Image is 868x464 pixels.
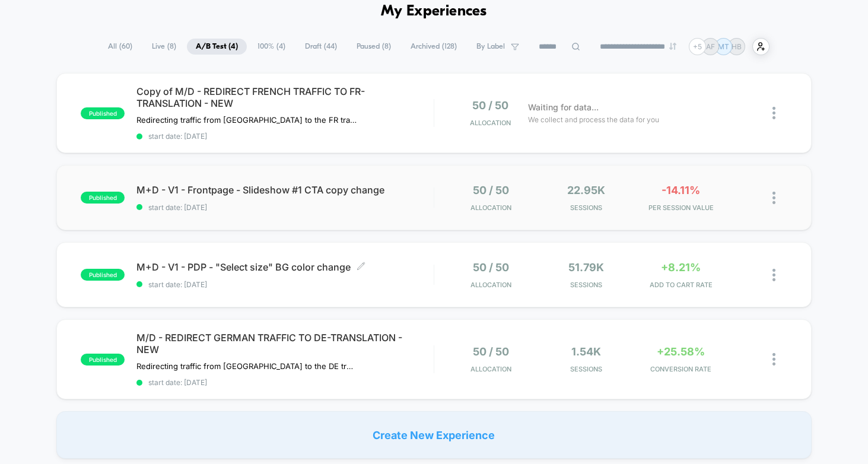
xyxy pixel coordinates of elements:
[136,332,434,355] span: M/D - REDIRECT GERMAN TRAFFIC TO DE-TRANSLATION - NEW
[470,365,511,373] span: Allocation
[81,107,125,119] span: published
[541,281,630,289] span: Sessions
[470,281,511,289] span: Allocation
[81,354,125,366] span: published
[689,38,706,55] div: + 5
[571,345,601,358] span: 1.54k
[661,261,701,274] span: +8.21%
[81,269,125,281] span: published
[472,99,508,112] span: 50 / 50
[772,269,775,281] img: close
[381,3,487,20] h1: My Experiences
[637,204,726,212] span: PER SESSION VALUE
[772,192,775,204] img: close
[637,281,726,289] span: ADD TO CART RATE
[473,345,509,358] span: 50 / 50
[136,203,434,212] span: start date: [DATE]
[81,192,125,204] span: published
[732,42,742,51] p: HB
[136,280,434,289] span: start date: [DATE]
[348,39,400,55] span: Paused ( 8 )
[657,345,705,358] span: +25.58%
[249,39,294,55] span: 100% ( 4 )
[706,42,715,51] p: AF
[669,43,676,50] img: end
[136,115,357,125] span: Redirecting traffic from [GEOGRAPHIC_DATA] to the FR translation of the website.
[136,184,434,196] span: M+D - V1 - Frontpage - Slideshow #1 CTA copy change
[473,261,509,274] span: 50 / 50
[136,378,434,387] span: start date: [DATE]
[528,114,659,125] span: We collect and process the data for you
[567,184,605,196] span: 22.95k
[296,39,346,55] span: Draft ( 44 )
[143,39,185,55] span: Live ( 8 )
[541,365,630,373] span: Sessions
[637,365,726,373] span: CONVERSION RATE
[136,361,357,371] span: Redirecting traffic from [GEOGRAPHIC_DATA] to the DE translation of the website.
[470,204,511,212] span: Allocation
[56,411,812,459] div: Create New Experience
[772,353,775,366] img: close
[772,107,775,119] img: close
[541,204,630,212] span: Sessions
[136,132,434,141] span: start date: [DATE]
[99,39,141,55] span: All ( 60 )
[470,119,511,127] span: Allocation
[473,184,509,196] span: 50 / 50
[662,184,700,196] span: -14.11%
[718,42,729,51] p: MT
[476,42,505,51] span: By Label
[136,261,434,273] span: M+D - V1 - PDP - "Select size" BG color change
[402,39,466,55] span: Archived ( 128 )
[136,85,434,109] span: Copy of M/D - REDIRECT FRENCH TRAFFIC TO FR-TRANSLATION - NEW
[568,261,604,274] span: 51.79k
[187,39,247,55] span: A/B Test ( 4 )
[528,101,599,114] span: Waiting for data...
